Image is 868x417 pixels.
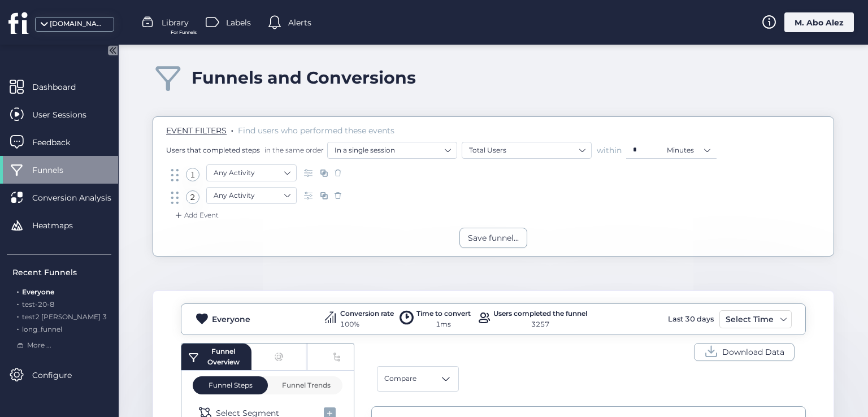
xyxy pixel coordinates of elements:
[335,142,450,159] nz-select-item: In a single session
[212,313,250,325] div: Everyone
[162,16,189,29] span: Library
[416,309,471,319] div: Time to convert
[723,312,776,326] div: Select Time
[214,164,289,181] nz-select-item: Any Activity
[416,319,471,330] div: 1ms
[288,16,311,29] span: Alerts
[17,285,19,296] span: .
[722,346,784,358] span: Download Data
[214,187,289,204] nz-select-item: Any Activity
[665,310,717,328] div: Last 30 days
[12,266,111,279] div: Recent Funnels
[22,325,62,333] span: long_funnel
[231,123,233,134] span: .
[493,309,587,319] div: Users completed the funnel
[22,288,54,296] span: Everyone
[186,168,199,181] div: 1
[166,145,260,155] span: Users that completed steps
[468,232,519,244] div: Save funnel...
[262,145,324,155] span: in the same order
[202,346,245,367] div: Funnel Overview
[173,210,219,221] div: Add Event
[694,343,795,361] button: Download Data
[50,19,106,29] div: [DOMAIN_NAME]
[17,298,19,309] span: .
[32,369,89,381] span: Configure
[22,300,54,309] span: test-20-8
[32,136,87,149] span: Feedback
[32,108,103,121] span: User Sessions
[27,340,51,351] span: More ...
[17,310,19,321] span: .
[32,81,93,93] span: Dashboard
[469,142,584,159] nz-select-item: Total Users
[32,164,80,176] span: Funnels
[279,382,331,389] span: Funnel Trends
[32,219,90,232] span: Heatmaps
[166,125,227,136] span: EVENT FILTERS
[207,382,253,389] span: Funnel Steps
[784,12,854,32] div: M. Abo Alez
[192,67,416,88] div: Funnels and Conversions
[226,16,251,29] span: Labels
[171,29,197,36] span: For Funnels
[667,142,710,159] nz-select-item: Minutes
[17,323,19,333] span: .
[340,309,394,319] div: Conversion rate
[340,319,394,330] div: 100%
[186,190,199,204] div: 2
[597,145,622,156] span: within
[22,312,107,321] span: test2 [PERSON_NAME] 3
[238,125,394,136] span: Find users who performed these events
[384,373,416,384] span: Compare
[32,192,128,204] span: Conversion Analysis
[493,319,587,330] div: 3257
